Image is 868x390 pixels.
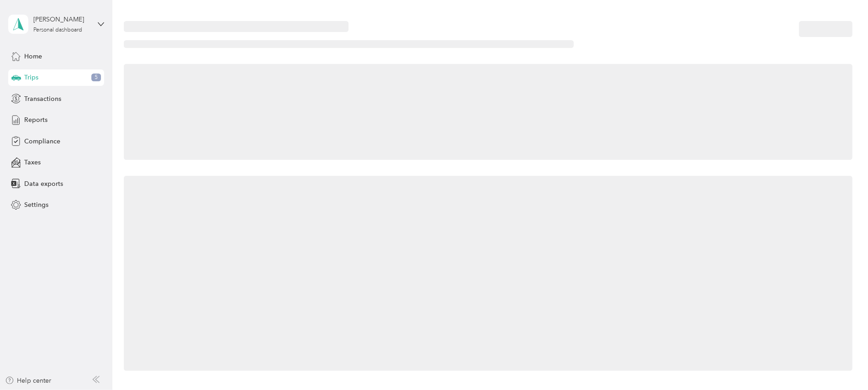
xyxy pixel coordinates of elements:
span: Taxes [24,158,41,167]
iframe: Everlance-gr Chat Button Frame [817,339,868,390]
span: Settings [24,200,48,210]
span: Compliance [24,137,60,146]
button: Help center [5,376,52,385]
span: Data exports [24,179,63,189]
div: Personal dashboard [33,27,82,33]
span: Home [24,52,42,61]
div: [PERSON_NAME] [33,15,90,24]
span: Trips [24,73,38,82]
span: Reports [24,115,48,125]
span: Transactions [24,94,61,104]
span: 5 [91,74,101,82]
